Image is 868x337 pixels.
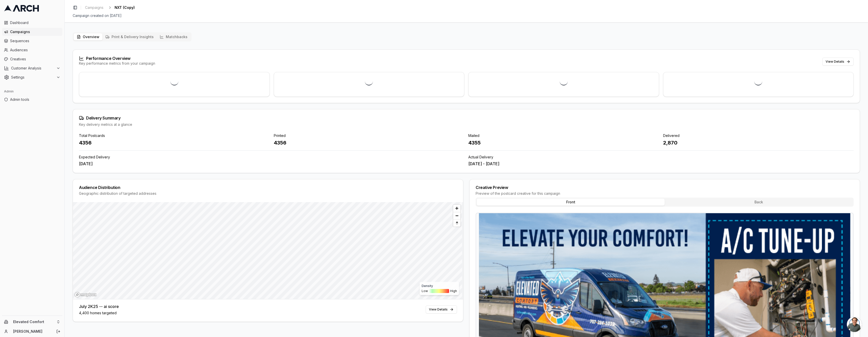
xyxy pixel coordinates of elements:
[2,37,62,45] a: Sequences
[11,75,54,80] span: Settings
[2,64,62,72] button: Customer Analysis
[11,66,54,71] span: Customer Analysis
[79,191,457,196] div: Geographic distribution of targeted addresses
[468,139,659,146] div: 4355
[79,115,854,121] div: Delivery Summary
[10,38,60,43] span: Sequences
[79,56,155,61] div: Performance Overview
[79,133,270,138] div: Total Postcards
[83,4,105,11] a: Campaigns
[426,305,457,314] a: View Details
[115,5,135,10] span: NXT (Copy)
[157,33,191,40] button: Matchbacks
[73,13,860,18] div: Campaign created on [DATE]
[2,55,62,63] a: Creatives
[10,20,60,25] span: Dashboard
[55,328,62,335] button: Log out
[79,185,457,189] div: Audience Distribution
[663,133,854,138] div: Delivered
[13,320,54,324] span: Elevated Comfort
[2,95,62,104] a: Admin tools
[2,46,62,54] a: Audiences
[2,73,62,81] button: Settings
[476,185,854,189] div: Creative Preview
[2,19,62,27] a: Dashboard
[102,33,157,40] button: Print & Delivery Insights
[74,33,102,40] button: Overview
[274,133,465,138] div: Printed
[79,310,119,316] div: 4,400 homes targeted
[2,87,62,95] div: Admin
[453,219,460,227] button: Reset bearing to north
[452,220,461,226] span: Reset bearing to north
[477,199,665,206] button: Front
[2,28,62,36] a: Campaigns
[822,58,854,66] button: View Details
[663,139,854,146] div: 2,870
[10,29,60,34] span: Campaigns
[422,289,428,293] span: Low
[79,122,854,127] div: Key delivery metrics at a glance
[422,284,457,288] div: Density
[468,133,659,138] div: Mailed
[450,289,457,293] span: High
[79,303,119,309] div: July 2K25 -- ai score
[10,57,60,62] span: Creatives
[10,47,60,53] span: Audiences
[79,61,155,66] div: Key performance metrics from your campaign
[85,5,103,10] span: Campaigns
[79,155,464,160] div: Expected Delivery
[476,191,854,196] div: Preview of the postcard creative for this campaign
[13,329,51,334] a: [PERSON_NAME]
[453,205,460,212] button: Zoom in
[468,155,854,160] div: Actual Delivery
[274,139,465,146] div: 4356
[665,199,853,206] button: Back
[453,212,460,219] button: Zoom out
[2,318,62,326] button: Elevated Comfort
[468,161,854,167] div: [DATE] - [DATE]
[73,202,462,299] canvas: Map
[79,161,464,167] div: [DATE]
[10,97,60,102] span: Admin tools
[847,317,862,332] a: Open chat
[74,292,97,298] a: Mapbox homepage
[83,4,135,11] nav: breadcrumb
[79,139,270,146] div: 4356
